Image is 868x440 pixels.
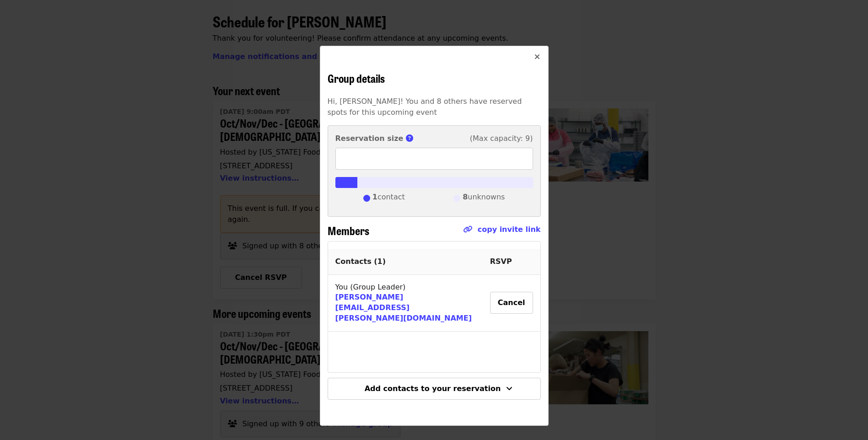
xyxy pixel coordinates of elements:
span: (Max capacity: 9) [470,133,533,144]
strong: Reservation size [335,134,404,143]
span: Hi, [PERSON_NAME]! You and 8 others have reserved spots for this upcoming event [328,97,522,117]
span: This is the number of group members you reserved spots for. [406,134,419,143]
strong: 8 [463,193,468,201]
span: Click to copy link! [463,224,541,241]
strong: 1 [372,193,377,201]
i: link icon [463,225,472,234]
span: Members [328,222,369,238]
a: copy invite link [478,225,541,234]
button: Close [526,46,548,68]
i: circle-question icon [406,134,413,143]
i: times icon [534,53,540,61]
button: Cancel [490,292,533,314]
td: You (Group Leader) [328,275,483,332]
button: Add contacts to your reservation [328,378,541,400]
th: Contacts ( 1 ) [328,249,483,275]
a: [PERSON_NAME][EMAIL_ADDRESS][PERSON_NAME][DOMAIN_NAME] [335,293,472,322]
span: Group details [328,70,385,86]
span: contact [372,192,405,205]
span: Add contacts to your reservation [365,384,501,393]
span: unknowns [463,192,505,205]
th: RSVP [483,249,540,275]
i: angle-down icon [506,384,512,393]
